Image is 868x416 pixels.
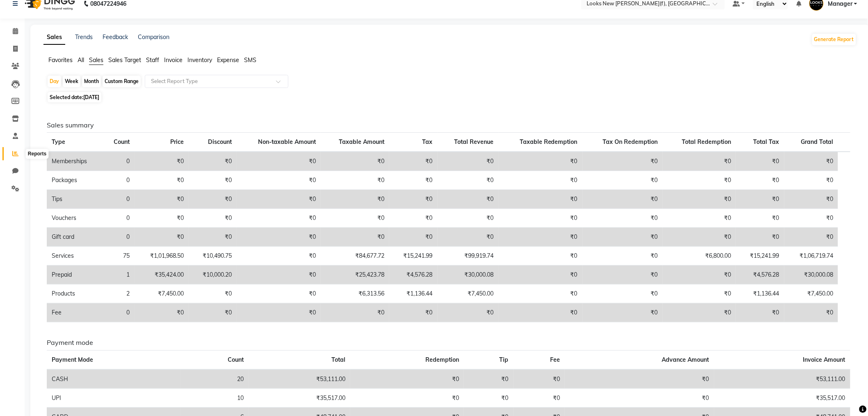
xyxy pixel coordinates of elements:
span: Tax [423,138,433,146]
h6: Payment mode [47,339,850,347]
td: 20 [181,370,249,389]
span: Total Tax [754,138,779,146]
td: ₹0 [663,171,736,190]
td: 1 [103,266,135,284]
td: 0 [103,171,135,190]
span: Grand Total [801,138,833,146]
span: Expense [217,56,239,64]
td: ₹0 [498,228,582,247]
td: ₹10,000.20 [189,266,237,284]
td: 0 [103,209,135,228]
td: 75 [103,247,135,266]
span: Total Redemption [682,138,731,146]
td: ₹0 [321,171,389,190]
td: ₹7,450.00 [784,284,838,303]
td: ₹0 [237,209,320,228]
td: ₹0 [135,209,188,228]
a: Feedback [103,33,128,41]
td: ₹6,313.56 [321,284,389,303]
td: ₹99,919.74 [438,247,499,266]
td: ₹30,000.08 [438,266,499,284]
td: ₹0 [736,228,784,247]
td: 0 [103,190,135,209]
td: 0 [103,152,135,171]
span: Selected date: [48,92,101,102]
td: ₹53,111.00 [714,370,850,389]
td: ₹0 [464,370,513,389]
td: ₹15,241.99 [389,247,438,266]
td: ₹0 [582,303,663,322]
td: 0 [103,228,135,247]
span: Discount [208,138,232,146]
td: ₹0 [389,228,438,247]
td: Fee [47,303,103,322]
td: ₹0 [237,190,320,209]
td: ₹0 [565,388,714,407]
button: Generate Report [812,34,856,45]
td: ₹0 [784,190,838,209]
td: ₹1,06,719.74 [784,247,838,266]
span: Sales Target [108,56,141,64]
td: Products [47,284,103,303]
td: ₹35,517.00 [249,388,350,407]
td: ₹10,490.75 [189,247,237,266]
div: Week [63,76,80,87]
td: ₹0 [237,228,320,247]
td: ₹7,450.00 [135,284,188,303]
span: Redemption [425,356,459,363]
td: Gift card [47,228,103,247]
td: ₹0 [389,303,438,322]
td: ₹0 [189,171,237,190]
td: ₹0 [135,190,188,209]
td: ₹0 [237,247,320,266]
td: ₹0 [135,152,188,171]
td: ₹7,450.00 [438,284,499,303]
span: Sales [89,56,103,64]
td: ₹0 [498,190,582,209]
span: Tax On Redemption [603,138,658,146]
span: Taxable Amount [339,138,384,146]
td: ₹0 [350,370,464,389]
span: Total [331,356,345,363]
td: ₹0 [663,303,736,322]
td: Packages [47,171,103,190]
td: ₹0 [321,152,389,171]
td: ₹0 [389,209,438,228]
td: ₹0 [498,171,582,190]
td: ₹0 [189,303,237,322]
td: ₹4,576.28 [389,266,438,284]
td: UPI [47,388,181,407]
td: ₹0 [582,284,663,303]
td: ₹0 [321,228,389,247]
td: ₹0 [663,190,736,209]
td: ₹0 [237,284,320,303]
td: ₹0 [582,190,663,209]
td: ₹4,576.28 [736,266,784,284]
td: ₹0 [784,171,838,190]
td: Memberships [47,152,103,171]
td: ₹0 [663,266,736,284]
span: Type [52,138,65,146]
td: ₹0 [582,266,663,284]
td: ₹0 [582,228,663,247]
td: ₹0 [438,190,499,209]
td: ₹0 [237,171,320,190]
td: ₹0 [663,152,736,171]
td: ₹0 [189,209,237,228]
span: Invoice [164,56,183,64]
td: ₹0 [582,209,663,228]
td: ₹0 [135,303,188,322]
span: Staff [146,56,159,64]
td: ₹0 [189,152,237,171]
td: ₹0 [498,209,582,228]
span: Price [170,138,184,146]
td: ₹0 [736,303,784,322]
td: ₹0 [514,388,565,407]
td: ₹0 [736,209,784,228]
td: ₹1,136.44 [389,284,438,303]
td: ₹0 [321,190,389,209]
td: ₹0 [736,152,784,171]
td: ₹6,800.00 [663,247,736,266]
span: [DATE] [83,94,99,100]
td: ₹0 [464,388,513,407]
